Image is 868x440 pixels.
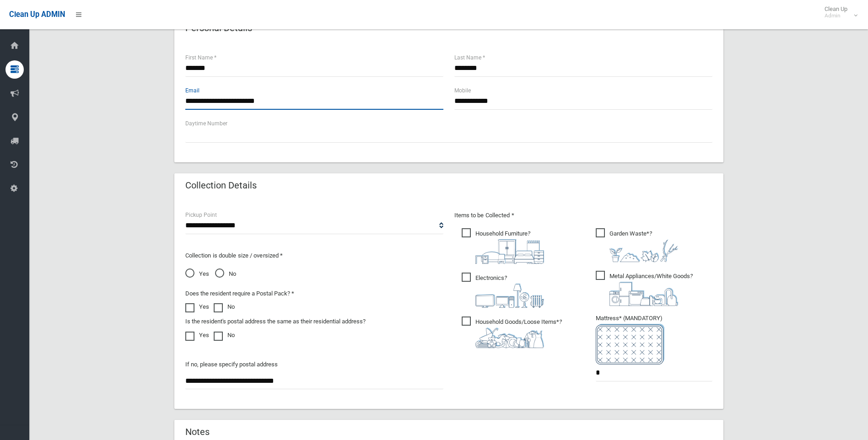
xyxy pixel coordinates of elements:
[454,210,712,221] p: Items to be Collected *
[475,239,544,264] img: aa9efdbe659d29b613fca23ba79d85cb.png
[609,239,678,262] img: 4fd8a5c772b2c999c83690221e5242e0.png
[596,228,678,262] span: Garden Waste*
[475,318,562,348] i: ?
[185,330,209,341] label: Yes
[825,12,847,19] small: Admin
[462,317,562,348] span: Household Goods/Loose Items*
[475,327,544,348] img: b13cc3517677393f34c0a387616ef184.png
[596,271,693,306] span: Metal Appliances/White Goods
[609,273,693,306] i: ?
[214,330,235,341] label: No
[475,284,544,308] img: 394712a680b73dbc3d2a6a3a7ffe5a07.png
[185,301,209,312] label: Yes
[475,274,544,308] i: ?
[214,301,235,312] label: No
[596,324,664,365] img: e7408bece873d2c1783593a074e5cb2f.png
[174,177,268,194] header: Collection Details
[215,268,236,279] span: No
[475,230,544,264] i: ?
[185,250,443,261] p: Collection is double size / oversized *
[185,268,209,279] span: Yes
[462,273,544,308] span: Electronics
[596,315,712,365] span: Mattress* (MANDATORY)
[185,288,294,299] label: Does the resident require a Postal Pack? *
[185,359,278,370] label: If no, please specify postal address
[820,5,857,19] span: Clean Up
[9,10,65,19] span: Clean Up ADMIN
[462,228,544,264] span: Household Furniture
[609,230,678,262] i: ?
[609,282,678,306] img: 36c1b0289cb1767239cdd3de9e694f19.png
[185,316,366,327] label: Is the resident's postal address the same as their residential address?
